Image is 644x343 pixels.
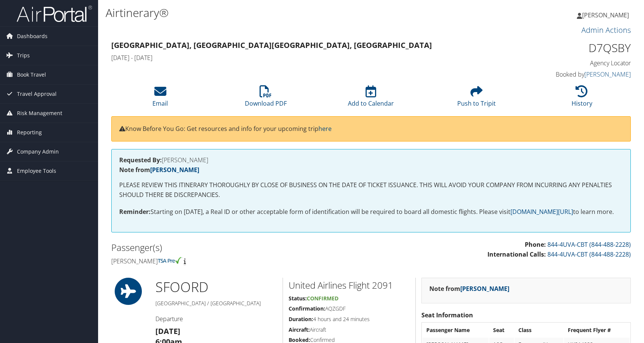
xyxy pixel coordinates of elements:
[152,89,168,108] a: Email
[547,240,631,249] a: 844-4UVA-CBT (844-488-2228)
[423,323,489,337] th: Passenger Name
[289,315,313,323] strong: Duration:
[17,142,59,161] span: Company Admin
[289,305,410,312] h5: AQZGDF
[158,257,182,264] img: tsa-precheck.png
[584,70,631,78] a: [PERSON_NAME]
[289,326,410,334] h5: Aircraft
[509,59,631,67] h4: Agency Locator
[155,300,277,307] h5: [GEOGRAPHIC_DATA] / [GEOGRAPHIC_DATA]
[111,241,366,254] h2: Passenger(s)
[17,85,57,103] span: Travel Approval
[460,285,509,293] a: [PERSON_NAME]
[457,89,496,108] a: Push to Tripit
[17,104,62,123] span: Risk Management
[509,40,631,56] h1: D7QSBY
[547,250,631,258] a: 844-4UVA-CBT (844-488-2228)
[318,125,332,133] a: here
[582,11,629,19] span: [PERSON_NAME]
[119,208,151,216] strong: Reminder:
[119,157,623,163] h4: [PERSON_NAME]
[348,89,394,108] a: Add to Calendar
[307,295,338,302] span: Confirmed
[289,295,307,302] strong: Status:
[509,70,631,78] h4: Booked by
[119,124,623,134] p: Know Before You Go: Get resources and info for your upcoming trip
[421,311,473,319] strong: Seat Information
[245,89,287,108] a: Download PDF
[17,46,30,65] span: Trips
[525,240,546,249] strong: Phone:
[289,279,410,292] h2: United Airlines Flight 2091
[150,166,199,174] a: [PERSON_NAME]
[119,156,162,164] strong: Requested By:
[572,89,592,108] a: History
[564,323,630,337] th: Frequent Flyer #
[155,315,277,323] h4: Departure
[119,166,199,174] strong: Note from
[119,207,623,217] p: Starting on [DATE], a Real ID or other acceptable form of identification will be required to boar...
[155,278,277,297] h1: SFO ORD
[17,162,56,180] span: Employee Tools
[17,65,46,84] span: Book Travel
[155,326,180,336] strong: [DATE]
[17,27,48,46] span: Dashboards
[515,323,563,337] th: Class
[510,208,573,216] a: [DOMAIN_NAME][URL]
[487,250,546,258] strong: International Calls:
[581,25,631,35] a: Admin Actions
[119,180,623,200] p: PLEASE REVIEW THIS ITINERARY THOROUGHLY BY CLOSE OF BUSINESS ON THE DATE OF TICKET ISSUANCE. THIS...
[289,315,410,323] h5: 4 hours and 24 minutes
[289,305,325,312] strong: Confirmation:
[17,123,42,142] span: Reporting
[489,323,514,337] th: Seat
[429,285,509,293] strong: Note from
[111,54,498,62] h4: [DATE] - [DATE]
[577,4,636,26] a: [PERSON_NAME]
[111,257,366,265] h4: [PERSON_NAME]
[111,40,432,50] strong: [GEOGRAPHIC_DATA], [GEOGRAPHIC_DATA] [GEOGRAPHIC_DATA], [GEOGRAPHIC_DATA]
[17,5,92,23] img: airportal-logo.png
[106,5,460,21] h1: Airtinerary®
[289,326,310,333] strong: Aircraft:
